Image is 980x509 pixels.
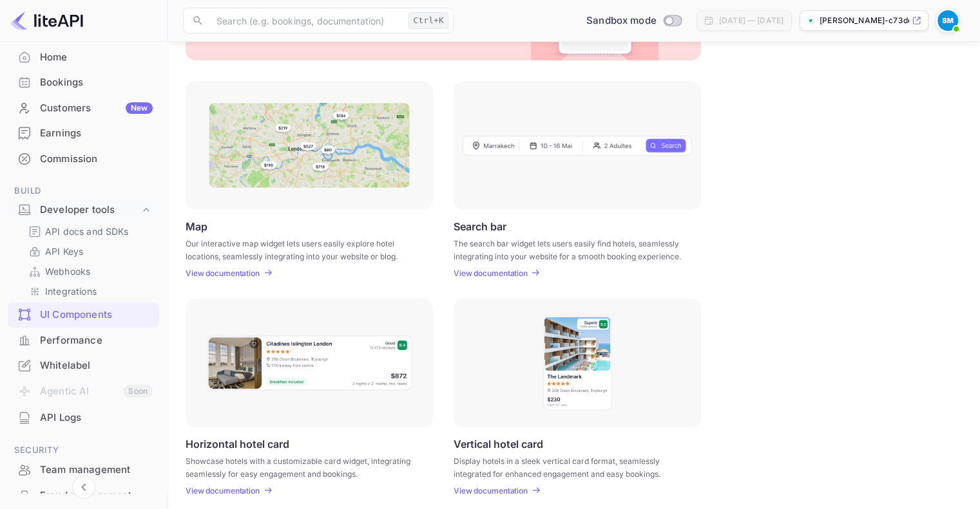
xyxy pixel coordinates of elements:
[40,203,140,217] div: Developer tools
[454,486,532,495] a: View documentation
[408,12,448,29] div: Ctrl+K
[454,220,506,232] p: Search bar
[40,75,153,90] div: Bookings
[8,199,159,221] div: Developer tools
[186,268,260,278] p: View documentation
[8,353,159,378] div: Whitelabel
[28,245,149,258] a: API Keys
[40,333,153,348] div: Performance
[8,96,159,120] a: CustomersNew
[186,237,417,261] p: Our interactive map widget lets users easily explore hotel locations, seamlessly integrating into...
[186,220,207,232] p: Map
[45,225,129,238] p: API docs and SDKs
[8,302,159,328] div: UI Components
[8,45,159,69] a: Home
[40,358,153,373] div: Whitelabel
[8,96,159,121] div: CustomersNew
[40,488,153,503] div: Fraud management
[28,264,149,278] a: Webhooks
[454,438,543,450] p: Vertical hotel card
[45,245,83,258] p: API Keys
[8,443,159,458] span: Security
[719,15,783,26] div: [DATE] — [DATE]
[40,411,153,425] div: API Logs
[454,268,528,278] p: View documentation
[8,70,159,94] a: Bookings
[454,237,685,261] p: The search bar widget lets users easily find hotels, seamlessly integrating into your website for...
[8,45,159,70] div: Home
[28,284,149,298] a: Integrations
[8,147,159,172] div: Commission
[186,455,417,478] p: Showcase hotels with a customizable card widget, integrating seamlessly for easy engagement and b...
[581,14,686,28] div: Switch to Production mode
[10,10,83,31] img: LiteAPI logo
[586,14,657,28] span: Sandbox mode
[45,264,90,278] p: Webhooks
[8,458,159,481] a: Team management
[28,225,149,238] a: API docs and SDKs
[542,315,613,411] img: Vertical hotel card Frame
[45,284,97,298] p: Integrations
[8,147,159,171] a: Commission
[8,405,159,430] div: API Logs
[454,268,532,278] a: View documentation
[186,438,289,450] p: Horizontal hotel card
[186,486,264,495] a: View documentation
[463,135,692,156] img: Search Frame
[40,463,153,477] div: Team management
[8,70,159,95] div: Bookings
[454,486,528,495] p: View documentation
[937,10,958,31] img: Sam Mwangi
[8,458,159,483] div: Team management
[23,282,154,301] div: Integrations
[8,483,159,507] a: Fraud management
[8,184,159,198] span: Build
[8,121,159,146] div: Earnings
[40,101,153,116] div: Customers
[8,121,159,145] a: Earnings
[8,328,159,352] a: Performance
[40,50,153,65] div: Home
[820,15,909,26] p: [PERSON_NAME]-c73do.[PERSON_NAME]...
[454,455,685,478] p: Display hotels in a sleek vertical card format, seamlessly integrated for enhanced engagement and...
[206,335,413,391] img: Horizontal hotel card Frame
[40,308,153,322] div: UI Components
[23,242,154,261] div: API Keys
[8,302,159,326] a: UI Components
[40,152,153,167] div: Commission
[23,262,154,281] div: Webhooks
[8,353,159,377] a: Whitelabel
[23,222,154,241] div: API docs and SDKs
[8,405,159,429] a: API Logs
[186,486,260,495] p: View documentation
[72,476,95,499] button: Collapse navigation
[186,268,264,278] a: View documentation
[126,102,153,114] div: New
[209,8,403,33] input: Search (e.g. bookings, documentation)
[40,126,153,141] div: Earnings
[209,103,410,188] img: Map Frame
[8,328,159,353] div: Performance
